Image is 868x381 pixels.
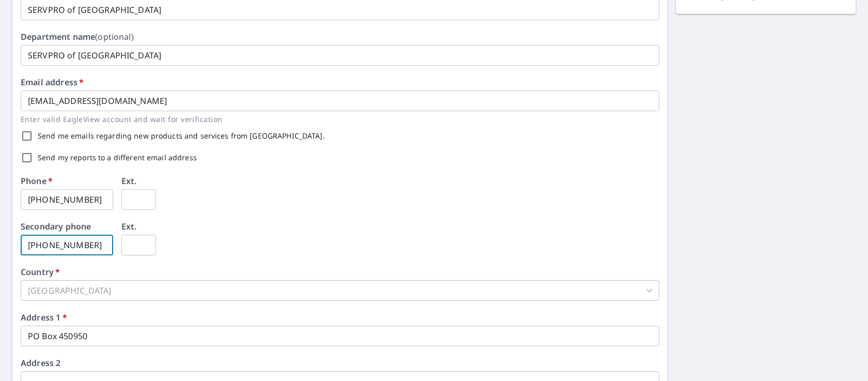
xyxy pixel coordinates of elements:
label: Ext. [121,222,137,231]
label: Email address [21,78,84,86]
label: Address 1 [21,313,67,322]
div: [GEOGRAPHIC_DATA] [21,280,659,301]
label: Address 2 [21,359,60,367]
label: Secondary phone [21,222,91,231]
label: Phone [21,177,53,185]
label: Send my reports to a different email address [38,154,197,161]
label: Country [21,268,60,276]
label: Ext. [121,177,137,185]
b: (optional) [95,31,134,42]
label: Department name [21,33,134,41]
label: Send me emails regarding new products and services from [GEOGRAPHIC_DATA]. [38,132,325,140]
p: Enter valid EagleView account and wait for verification [21,113,652,125]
